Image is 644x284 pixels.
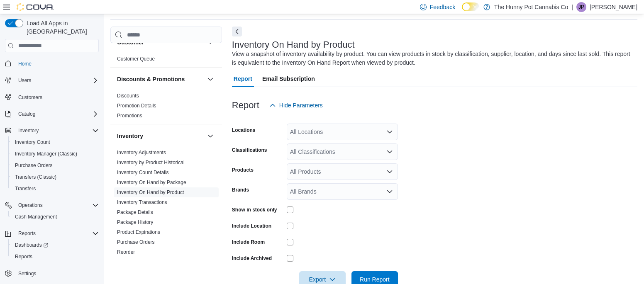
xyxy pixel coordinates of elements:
a: Dashboards [12,240,51,250]
a: Transfers [12,184,39,194]
span: Home [18,61,32,67]
a: Purchase Orders [117,239,155,245]
a: Inventory On Hand by Product [117,189,184,195]
span: Catalog [15,109,99,119]
a: Cash Management [12,212,60,222]
label: Include Archived [232,255,272,262]
span: Inventory Manager (Classic) [15,150,77,157]
span: Home [15,58,99,68]
span: Operations [18,202,43,209]
span: Reports [12,252,99,262]
a: Discounts [117,93,139,99]
a: Package Details [117,209,153,215]
a: Transfers (Classic) [12,172,60,182]
div: Customer [110,54,222,67]
span: Package Details [117,209,153,216]
span: Customers [18,94,42,101]
p: [PERSON_NAME] [590,2,637,12]
div: Discounts & Promotions [110,91,222,124]
button: Users [15,75,34,85]
span: Cash Management [15,214,57,220]
span: Discounts [117,92,139,99]
label: Include Room [232,239,265,245]
button: Inventory [117,132,204,140]
button: Users [2,75,102,86]
button: Operations [15,200,46,210]
span: Email Subscription [262,70,315,87]
span: Inventory On Hand by Package [117,179,186,186]
span: Inventory Adjustments [117,149,166,156]
label: Locations [232,127,256,134]
span: Inventory Count [12,137,99,147]
a: Settings [15,269,39,279]
span: Inventory Count Details [117,169,169,176]
span: Inventory Manager (Classic) [12,149,99,159]
label: Products [232,167,254,173]
span: Dashboards [15,242,48,248]
button: Inventory [205,131,215,141]
span: Transfers [12,184,99,194]
span: Inventory by Product Historical [117,159,185,166]
button: Reports [2,228,102,239]
span: Customer Queue [117,56,155,62]
button: Purchase Orders [8,160,102,171]
span: Settings [15,268,99,279]
label: Include Location [232,223,271,229]
span: Reports [18,230,36,237]
a: Customer Queue [117,56,155,62]
button: Open list of options [386,148,393,155]
span: Promotions [117,112,142,119]
h3: Inventory On Hand by Product [232,40,355,50]
span: Inventory Count [15,139,50,146]
img: Cova [17,3,54,11]
button: Hide Parameters [266,97,326,114]
button: Next [232,27,242,36]
a: Promotions [117,113,142,119]
span: Inventory On Hand by Product [117,189,184,196]
span: Dashboards [12,240,99,250]
button: Inventory [2,125,102,136]
a: Customers [15,92,46,102]
span: Users [15,75,99,85]
a: Inventory Manager (Classic) [12,149,80,159]
span: Dark Mode [462,11,462,12]
input: Dark Mode [462,2,479,11]
button: Open list of options [386,168,393,175]
span: Package History [117,219,153,226]
button: Catalog [2,108,102,120]
span: Transfers [15,185,36,192]
label: Classifications [232,147,267,153]
button: Reports [15,228,39,238]
a: Inventory Count [12,137,54,147]
a: Inventory Count Details [117,170,169,175]
h3: Report [232,100,259,110]
span: Catalog [18,111,35,117]
span: Customers [15,92,99,102]
span: Users [18,77,31,84]
button: Home [2,57,102,69]
div: Inventory [110,148,222,270]
a: Purchase Orders [12,160,56,170]
span: Settings [18,270,36,277]
a: Home [15,59,35,69]
span: Operations [15,200,99,210]
span: Run Report [360,275,390,284]
span: Promotion Details [117,102,156,109]
div: View a snapshot of inventory availability by product. You can view products in stock by classific... [232,50,633,67]
span: Hide Parameters [279,101,323,109]
p: The Hunny Pot Cannabis Co [494,2,568,12]
a: Package History [117,219,153,225]
h3: Discounts & Promotions [117,75,185,83]
a: Promotion Details [117,103,156,109]
span: Inventory [18,127,39,134]
button: Inventory Count [8,136,102,148]
span: JP [578,2,584,12]
a: Reports [12,252,36,262]
span: Reports [15,253,32,260]
span: Reports [15,228,99,238]
label: Show in stock only [232,206,277,213]
button: Inventory Manager (Classic) [8,148,102,160]
span: Purchase Orders [12,160,99,170]
h3: Inventory [117,132,143,140]
button: Settings [2,267,102,279]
